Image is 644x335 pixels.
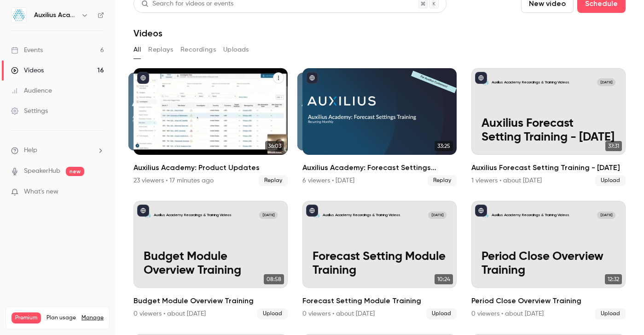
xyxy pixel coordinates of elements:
[471,68,626,186] li: Auxilius Forecast Setting Training - June 2025
[11,46,43,55] div: Events
[492,212,569,217] p: Auxilius Academy Recordings & Training Videos
[435,274,453,284] span: 10:24
[306,72,318,84] button: published
[471,68,626,186] a: Auxilius Forecast Setting Training - June 2025Auxilius Academy Recordings & Training Videos[DATE]...
[12,8,26,23] img: Auxilius Academy Recordings & Training Videos
[302,176,354,185] div: 6 viewers • [DATE]
[435,141,453,151] span: 33:25
[133,201,288,319] li: Budget Module Overview Training
[595,175,626,186] span: Upload
[133,42,141,57] button: All
[24,166,60,176] a: SpeakerHub
[426,308,457,319] span: Upload
[259,212,277,219] span: [DATE]
[133,176,214,185] div: 23 viewers • 17 minutes ago
[11,146,104,155] li: help-dropdown-opener
[133,28,162,39] h1: Videos
[475,72,487,84] button: published
[180,42,216,57] button: Recordings
[471,309,544,318] div: 0 viewers • about [DATE]
[428,175,457,186] span: Replay
[471,201,626,319] li: Period Close Overview Training
[265,141,284,151] span: 36:03
[302,309,375,318] div: 0 viewers • about [DATE]
[137,205,149,217] button: published
[482,250,615,278] p: Period Close Overview Training
[597,78,615,86] span: [DATE]
[144,250,277,278] p: Budget Module Overview Training
[597,212,615,219] span: [DATE]
[302,68,457,186] li: Auxilius Academy: Forecast Settings Training
[313,250,446,278] p: Forecast Setting Module Training
[11,66,44,75] div: Videos
[259,175,288,186] span: Replay
[133,201,288,319] a: Budget Module Overview TrainingAuxilius Academy Recordings & Training Videos[DATE]Budget Module O...
[133,309,206,318] div: 0 viewers • about [DATE]
[257,308,288,319] span: Upload
[302,201,457,319] a: Forecast Setting Module TrainingAuxilius Academy Recordings & Training Videos[DATE]Forecast Setti...
[482,117,615,145] p: Auxilius Forecast Setting Training - [DATE]
[137,72,149,84] button: published
[471,162,626,173] h2: Auxilius Forecast Setting Training - [DATE]
[605,141,622,151] span: 37:31
[148,42,173,57] button: Replays
[66,167,84,176] span: new
[223,42,249,57] button: Uploads
[323,212,400,217] p: Auxilius Academy Recordings & Training Videos
[46,314,76,322] span: Plan usage
[428,212,446,219] span: [DATE]
[264,274,284,284] span: 08:58
[133,295,288,306] h2: Budget Module Overview Training
[12,312,41,323] span: Premium
[595,308,626,319] span: Upload
[34,11,77,20] h6: Auxilius Academy Recordings & Training Videos
[154,212,232,217] p: Auxilius Academy Recordings & Training Videos
[133,162,288,173] h2: Auxilius Academy: Product Updates
[306,205,318,217] button: published
[471,176,542,185] div: 1 viewers • about [DATE]
[11,106,48,116] div: Settings
[302,201,457,319] li: Forecast Setting Module Training
[475,205,487,217] button: published
[302,68,457,186] a: 33:2533:25Auxilius Academy: Forecast Settings Training6 viewers • [DATE]Replay
[605,274,622,284] span: 12:32
[471,295,626,306] h2: Period Close Overview Training
[11,86,52,95] div: Audience
[492,80,569,85] p: Auxilius Academy Recordings & Training Videos
[302,295,457,306] h2: Forecast Setting Module Training
[471,201,626,319] a: Period Close Overview TrainingAuxilius Academy Recordings & Training Videos[DATE]Period Close Ove...
[24,146,37,155] span: Help
[24,187,58,197] span: What's new
[133,68,288,186] a: 36:0336:03Auxilius Academy: Product Updates23 viewers • 17 minutes agoReplay
[302,162,457,173] h2: Auxilius Academy: Forecast Settings Training
[133,68,288,186] li: Auxilius Academy: Product Updates
[81,314,104,322] a: Manage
